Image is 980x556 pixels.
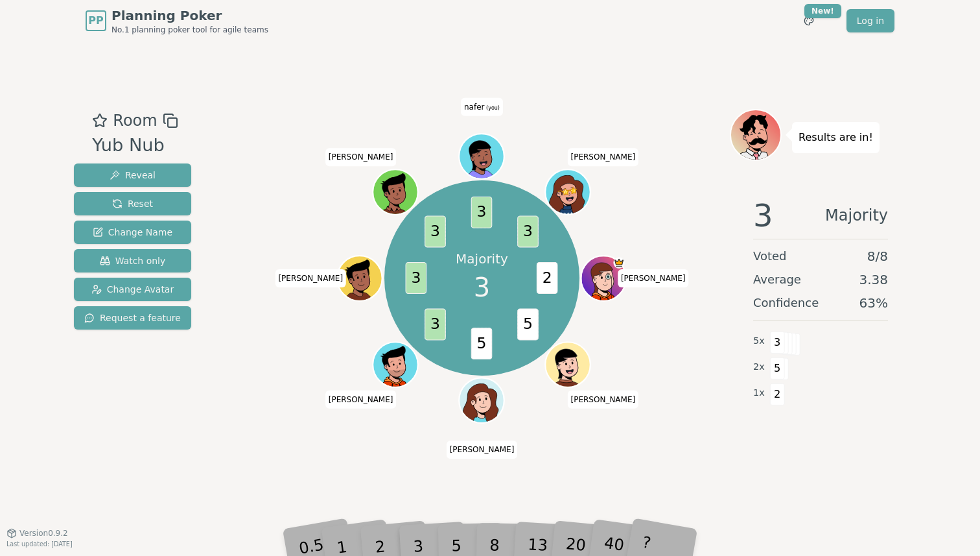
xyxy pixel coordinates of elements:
[325,390,397,408] span: Click to change your name
[770,332,785,354] span: 3
[753,247,787,265] span: Voted
[111,25,268,35] span: No.1 planning poker tool for agile teams
[74,221,191,244] button: Change Name
[753,200,773,231] span: 3
[753,360,765,374] span: 2 x
[753,386,765,400] span: 1 x
[406,262,427,294] span: 3
[93,226,172,239] span: Change Name
[91,283,174,296] span: Change Avatar
[537,262,558,294] span: 2
[74,249,191,272] button: Watch only
[84,311,181,324] span: Request a feature
[425,309,447,341] span: 3
[799,128,873,147] p: Results are in!
[753,334,765,348] span: 5 x
[113,109,157,132] span: Room
[618,269,689,287] span: Click to change your name
[19,528,68,538] span: Version 0.9.2
[518,309,539,341] span: 5
[461,135,503,177] button: Click to change your avatar
[846,9,894,32] a: Log in
[456,250,508,268] p: Majority
[825,200,888,231] span: Majority
[484,104,500,110] span: (you)
[86,6,268,35] a: PPPlanning PokerNo.1 planning poker tool for agile teams
[804,4,841,18] div: New!
[92,132,178,159] div: Yub Nub
[770,383,785,405] span: 2
[88,13,103,29] span: PP
[568,390,639,408] span: Click to change your name
[92,109,108,132] button: Add as favourite
[110,169,156,182] span: Reveal
[859,294,888,312] span: 63 %
[275,269,346,287] span: Click to change your name
[614,257,625,268] span: paul is the host
[568,148,639,166] span: Click to change your name
[461,97,503,115] span: Click to change your name
[112,197,153,210] span: Reset
[6,540,73,548] span: Last updated: [DATE]
[753,294,819,312] span: Confidence
[474,268,490,307] span: 3
[325,148,397,166] span: Click to change your name
[74,306,191,330] button: Request a feature
[100,254,166,267] span: Watch only
[74,192,191,215] button: Reset
[859,271,888,289] span: 3.38
[111,6,268,25] span: Planning Poker
[518,216,539,248] span: 3
[447,441,518,459] span: Click to change your name
[6,528,68,538] button: Version0.9.2
[425,216,447,248] span: 3
[753,271,801,289] span: Average
[74,278,191,301] button: Change Avatar
[471,197,493,228] span: 3
[74,163,191,187] button: Reveal
[867,247,888,265] span: 8 / 8
[770,357,785,380] span: 5
[471,328,493,359] span: 5
[797,9,821,32] button: New!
